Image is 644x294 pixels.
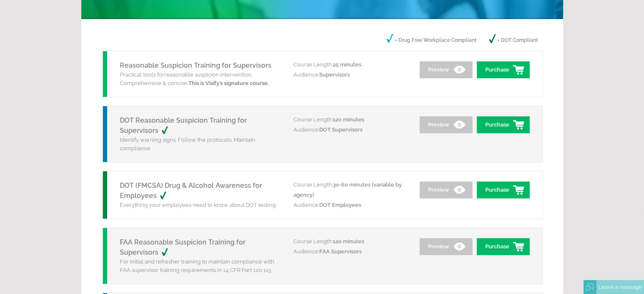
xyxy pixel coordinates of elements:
[420,116,473,133] a: Preview
[120,201,281,209] p: Everything your employees need to know about DOT testing.
[120,136,281,153] p: Identify warning signs. Follow the protocols. Maintain compliance.
[333,238,364,245] span: 120 minutes
[120,71,269,86] span: reasonable suspicion intervention. Comprehensive & concise.
[120,238,246,256] a: FAA Reasonable Suspicion Training for Supervisors
[188,80,269,86] strong: This is Visify’s signature course.
[120,116,247,135] a: DOT Reasonable Suspicion Training for Supervisors
[387,34,476,47] p: = Drug Free Workplace Compliant
[477,116,530,133] a: Purchase
[333,61,361,68] span: 25 minutes
[319,126,362,133] span: DOT Supervisors
[489,34,538,47] p: = DOT Compliant
[586,283,594,291] img: Offline
[477,238,530,255] a: Purchase
[477,61,530,78] a: Purchase
[293,125,408,135] p: Audience:
[420,238,473,255] a: Preview
[120,61,271,69] a: Reasonable Suspicion Training for Supervisors
[319,71,350,78] span: Supervisors
[420,61,473,78] a: Preview
[420,181,473,198] a: Preview
[293,115,408,125] p: Course Length:
[477,181,530,198] a: Purchase
[319,248,362,255] span: FAA Supervisors
[293,200,408,210] p: Audience:
[319,202,361,208] span: DOT Employees
[596,280,644,294] div: Leave a message
[293,247,408,257] p: Audience:
[120,181,262,200] a: DOT (FMCSA) Drug & Alcohol Awareness for Employees
[120,258,274,273] span: For initial and refresher training to maintain compliance with FAA supervisor training requiremen...
[293,60,408,70] p: Course Length:
[120,71,281,88] p: Practical tools for
[293,236,408,247] p: Course Length:
[333,116,364,123] span: 120 minutes
[293,70,408,80] p: Audience:
[293,181,402,198] span: 30-60 minutes (variable by agency)
[293,180,408,200] p: Course Length:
